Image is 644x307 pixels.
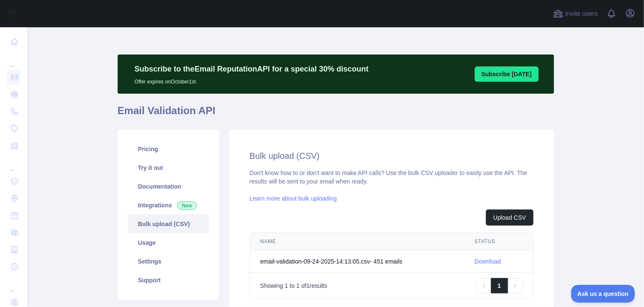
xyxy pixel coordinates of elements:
button: Subscribe [DATE] [475,66,539,82]
span: 1 [306,282,310,289]
a: Learn more about bulk uploading [250,195,337,202]
div: ... [7,155,20,172]
a: Usage [128,233,209,252]
span: 1 [296,282,300,289]
span: Invite users [565,9,598,19]
th: NAME [250,233,465,250]
a: 1 [491,278,508,293]
div: ... [7,51,20,68]
p: Subscribe to the Email Reputation API for a special 30 % discount [135,63,369,75]
a: Bulk upload (CSV) [128,215,209,233]
a: Support [128,271,209,290]
span: 1 [285,282,288,289]
td: email-validation-09-24-2025-14:13:05.csv - 451 email s [250,250,465,273]
a: Download [474,258,501,265]
nav: Pagination [476,278,523,293]
a: Pricing [128,140,209,158]
iframe: Toggle Customer Support [571,285,635,303]
div: Don't know how to or don't want to make API calls? Use the bulk CSV uploader to easily use the AP... [250,169,534,299]
button: Invite users [552,7,600,20]
a: Try it out [128,158,209,177]
span: New [177,201,197,210]
div: ... [7,276,20,293]
th: STATUS [464,233,533,250]
a: Integrations New [128,196,209,215]
a: Documentation [128,177,209,196]
button: Upload CSV [486,209,533,226]
h1: Email Validation API [118,104,554,124]
p: Showing to of results [260,281,327,290]
p: Offer expires on October 1st. [135,75,369,85]
a: Settings [128,252,209,271]
h2: Bulk upload (CSV) [250,150,534,162]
